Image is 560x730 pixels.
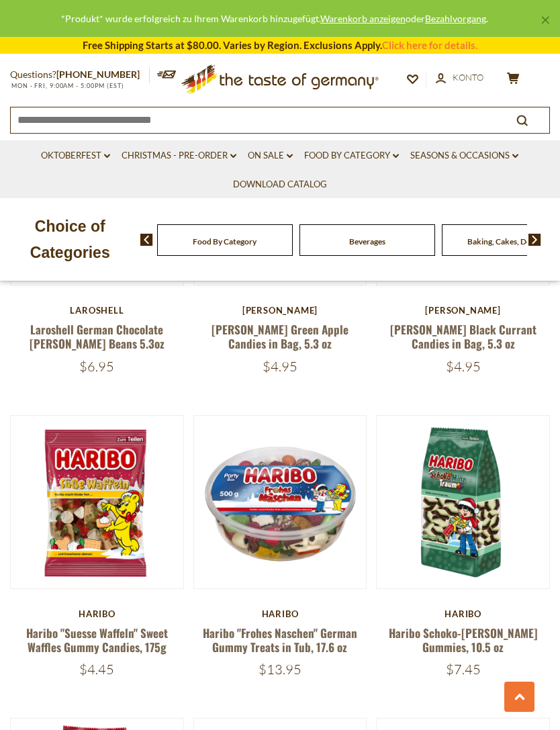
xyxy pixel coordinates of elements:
[453,72,483,83] span: Konto
[377,416,549,588] img: Haribo Schoko-Minz-Traum Gummies, 10.5 oz
[259,661,301,678] span: $13.95
[10,66,150,83] p: Questions?
[528,234,541,246] img: next arrow
[320,13,406,24] a: Warenkorb anzeigen
[376,305,550,316] div: [PERSON_NAME]
[467,236,551,246] a: Baking, Cakes, Desserts
[56,69,140,80] a: [PHONE_NUMBER]
[10,305,184,316] div: Laroshell
[122,148,236,163] a: Christmas - PRE-ORDER
[140,234,153,246] img: previous arrow
[11,416,183,588] img: Haribo "Suesse Waffeln" Sweet Waffles Gummy Candies, 175g
[79,661,114,678] span: $4.45
[193,608,367,619] div: Haribo
[212,321,348,352] a: [PERSON_NAME] Green Apple Candies in Bag, 5.3 oz
[446,661,481,678] span: $7.45
[193,305,367,316] div: [PERSON_NAME]
[10,82,124,89] span: MON - FRI, 9:00AM - 5:00PM (EST)
[410,148,518,163] a: Seasons & Occasions
[203,625,357,655] a: Haribo "Frohes Naschen" German Gummy Treats in Tub, 17.6 oz
[382,39,477,51] a: Click here for details.
[194,416,367,588] img: Haribo "Frohes Naschen" German Gummy Treats in Tub, 17.6 oz
[376,608,550,619] div: Haribo
[425,13,486,24] a: Bezahlvorgang
[436,71,483,85] a: Konto
[79,358,114,375] span: $6.95
[41,148,110,163] a: Oktoberfest
[541,16,549,24] a: ×
[349,236,385,246] a: Beverages
[446,358,481,375] span: $4.95
[248,148,293,163] a: On Sale
[390,321,536,352] a: [PERSON_NAME] Black Currant Candies in Bag, 5.3 oz
[233,177,327,192] a: Download Catalog
[389,625,538,655] a: Haribo Schoko-[PERSON_NAME] Gummies, 10.5 oz
[10,608,184,619] div: Haribo
[304,148,399,163] a: Food By Category
[263,358,297,375] span: $4.95
[193,236,256,246] a: Food By Category
[11,11,539,26] div: *Produkt* wurde erfolgreich zu Ihrem Warenkorb hinzugefügt. oder .
[30,321,165,352] a: Laroshell German Chocolate [PERSON_NAME] Beans 5.3oz
[26,625,168,655] a: Haribo "Suesse Waffeln" Sweet Waffles Gummy Candies, 175g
